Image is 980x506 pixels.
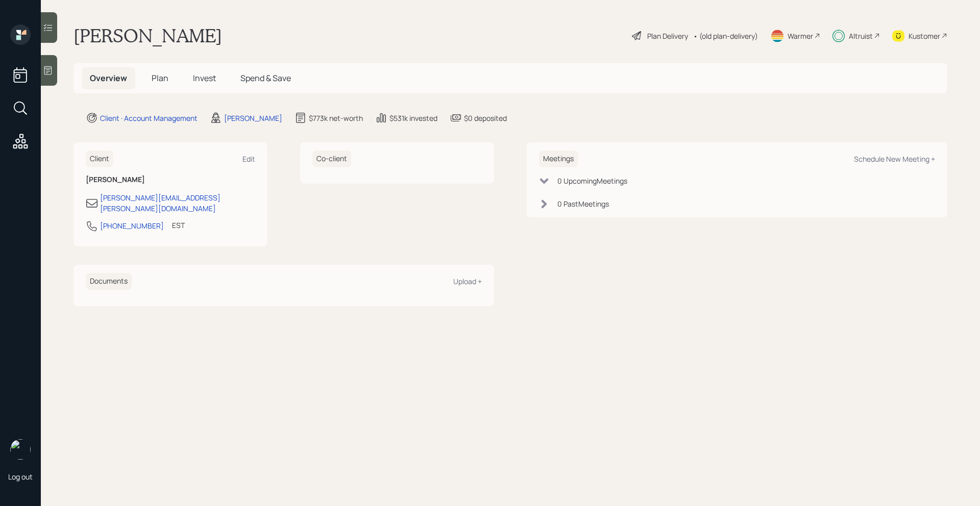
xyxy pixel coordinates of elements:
div: Kustomer [909,31,940,41]
div: Upload + [453,276,482,286]
h6: [PERSON_NAME] [86,175,255,184]
h6: Documents [86,273,132,290]
div: • (old plan-delivery) [693,31,758,41]
div: $773k net-worth [309,113,363,123]
div: [PHONE_NUMBER] [100,220,164,231]
h1: [PERSON_NAME] [73,24,222,47]
div: EST [172,220,185,231]
div: Altruist [849,31,873,41]
h6: Co-client [312,150,351,167]
span: Overview [90,72,127,84]
span: Plan [152,72,168,84]
div: 0 Upcoming Meeting s [557,175,627,186]
span: Invest [193,72,216,84]
div: Client · Account Management [100,113,198,123]
div: $0 deposited [464,113,507,123]
h6: Client [86,150,113,167]
div: [PERSON_NAME] [224,113,282,123]
div: 0 Past Meeting s [557,198,609,209]
h6: Meetings [539,150,578,167]
div: Plan Delivery [647,31,688,41]
span: Spend & Save [240,72,291,84]
div: Warmer [788,31,813,41]
div: Edit [242,154,255,164]
div: [PERSON_NAME][EMAIL_ADDRESS][PERSON_NAME][DOMAIN_NAME] [100,192,255,214]
div: Log out [8,472,33,482]
div: $531k invested [389,113,437,123]
img: michael-russo-headshot.png [10,439,31,460]
div: Schedule New Meeting + [854,154,935,164]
